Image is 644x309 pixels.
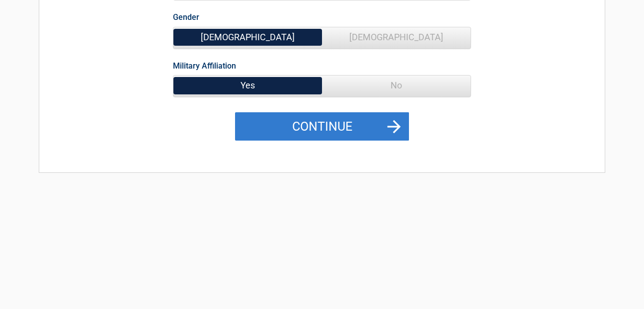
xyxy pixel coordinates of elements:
button: Continue [235,112,409,141]
span: [DEMOGRAPHIC_DATA] [173,27,322,47]
label: Military Affiliation [173,59,236,73]
span: [DEMOGRAPHIC_DATA] [322,27,471,47]
label: Gender [173,10,199,24]
span: Yes [173,76,322,95]
span: No [322,76,471,95]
